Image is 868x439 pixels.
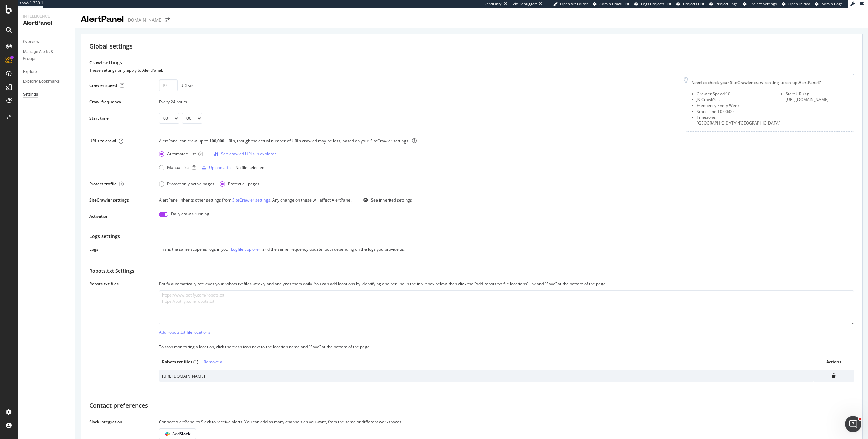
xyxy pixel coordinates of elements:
[709,1,738,7] a: Project Page
[162,373,810,379] div: [URL][DOMAIN_NAME]
[220,181,259,187] div: Protect all pages
[126,17,163,23] div: [DOMAIN_NAME]
[89,59,854,66] div: Crawl settings
[89,115,109,121] div: Start time
[204,359,224,365] div: Remove all
[202,162,233,173] button: Upload a file
[89,66,163,74] div: These settings only apply to AlertPanel.
[676,1,704,7] a: Projects List
[716,1,738,6] span: Project Page
[159,197,352,203] div: AlertPanel inherits other settings from . Any change on these will affect AlertPanel.
[167,165,189,170] div: Manual List
[513,1,537,7] div: Viz Debugger:
[159,99,677,105] div: Every 24 hours
[23,48,64,62] div: Manage Alerts & Groups
[204,357,224,367] button: Remove all
[749,1,777,6] span: Project Settings
[593,1,629,7] a: Admin Crawl List
[159,246,854,253] div: This is the same scope as logs in your , and the same frequency update, both depending on the log...
[788,1,810,6] span: Open in dev
[641,1,671,6] span: Logs Projects List
[159,280,854,288] div: Botify automatically retrieves your robots.txt files weekly and analyzes them daily. You can add ...
[167,181,214,187] div: Protect only active pages
[23,78,70,85] a: Explorer Bookmarks
[231,246,260,252] a: Logfile Explorer
[89,281,119,287] div: Robots.txt files
[23,91,38,98] div: Settings
[180,431,190,437] b: Slack
[484,1,502,7] div: ReadOnly:
[23,68,70,75] a: Explorer
[89,197,129,203] div: SiteCrawler settings
[697,114,780,126] li: Timezone: [GEOGRAPHIC_DATA]/[GEOGRAPHIC_DATA]
[371,197,412,203] div: See inherited settings
[171,211,209,222] div: Daily crawls running
[816,359,851,365] div: Actions
[697,109,780,114] li: Start Time: 10:00:00
[81,14,124,25] div: AlertPanel
[172,431,190,437] span: Add
[634,1,671,7] a: Logs Projects List
[159,343,854,351] div: To stop monitoring a location, click the trash icon next to the location name and “Save” at the b...
[159,354,813,370] th: Robots.txt files ( 1 )
[89,213,109,219] div: Activation
[23,19,70,27] div: AlertPanel
[159,151,196,157] div: Automated List
[159,138,854,149] div: AlertPanel can crawl up to URLs, though the actual number of URLs crawled may be less, based on y...
[89,233,854,240] div: Logs settings
[553,1,588,7] a: Open Viz Editor
[235,165,264,170] div: No file selected
[89,42,854,51] div: Global settings
[815,1,843,7] a: Admin Page
[167,151,196,157] div: Automated List
[23,91,70,98] a: Settings
[782,1,810,7] a: Open in dev
[89,138,116,144] div: URLs to crawl
[89,419,122,425] div: Slack integration
[159,329,210,335] div: Add robots.txt file locations
[683,1,704,6] span: Projects List
[209,165,233,170] div: Upload a file
[159,418,854,426] div: Connect AlertPanel to Slack to receive alerts. You can add as many channels as you want, from the...
[697,91,780,97] li: Crawler Speed: 10
[697,102,780,108] li: Frequency: Every Week
[743,1,777,7] a: Project Settings
[89,246,98,252] div: Logs
[89,267,854,275] div: Robots.txt Settings
[214,149,276,159] button: See crawled URLs in explorer
[180,82,193,88] div: URLs/s
[560,1,588,6] span: Open Viz Editor
[89,401,854,410] div: Contact preferences
[845,416,861,432] iframe: Intercom live chat
[228,181,259,187] div: Protect all pages
[89,181,116,187] div: Protect traffic
[209,138,225,144] div: 100,000
[786,91,848,97] li: Start URL(s):
[159,327,210,338] button: Add robots.txt file locations
[159,165,189,170] div: Manual List
[23,38,39,45] div: Overview
[165,432,170,436] img: BGgcIL3g.png
[23,48,70,62] a: Manage Alerts & Groups
[599,1,629,6] span: Admin Crawl List
[89,99,121,105] div: Crawl frequency
[822,1,843,6] span: Admin Page
[691,80,848,85] div: Need to check your SiteCrawler crawl setting to set up AlertPanel?
[214,151,276,157] a: See crawled URLs in explorer
[697,97,780,102] li: JS Crawl: Yes
[23,14,70,19] div: Intelligence
[159,181,214,187] div: Protect only active pages
[232,197,270,203] a: SiteCrawler settings
[89,82,117,88] div: Crawler speed
[23,38,70,45] a: Overview
[23,78,60,85] div: Explorer Bookmarks
[165,18,170,22] div: arrow-right-arrow-left
[221,151,276,157] div: See crawled URLs in explorer
[786,97,848,102] div: [URL][DOMAIN_NAME]
[23,68,38,75] div: Explorer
